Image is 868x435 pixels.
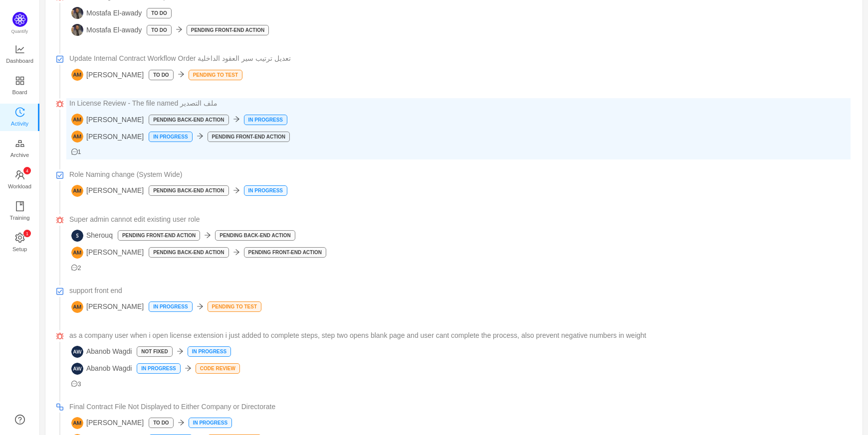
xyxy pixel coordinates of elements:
[71,301,144,313] span: [PERSON_NAME]
[11,114,28,134] span: Activity
[15,202,25,222] a: Training
[25,167,28,174] p: 4
[71,230,113,242] span: Sherouq
[71,247,144,259] span: [PERSON_NAME]
[71,114,83,126] img: AM
[15,139,25,148] i: icon: gold
[15,170,25,180] i: icon: team
[216,231,294,240] p: Pending Back-end Action
[15,45,25,65] a: Dashboard
[71,346,132,358] span: Abanob Wagdi
[233,116,240,123] i: icon: arrow-right
[71,131,144,143] span: [PERSON_NAME]
[12,82,27,102] span: Board
[69,169,182,180] span: Role Naming change (System Wide)
[178,71,185,78] i: icon: arrow-right
[69,286,122,296] span: support front end
[187,25,268,35] p: Pending Front-end Action
[10,145,29,165] span: Archive
[118,231,200,240] p: Pending Front-end Action
[149,186,228,195] p: Pending Back-end Action
[176,26,183,33] i: icon: arrow-right
[244,186,287,195] p: In Progress
[69,286,851,296] a: support front end
[15,44,25,54] i: icon: line-chart
[71,381,81,388] span: 3
[12,12,27,27] img: Quantify
[244,248,326,257] p: Pending Front-end Action
[71,148,78,155] i: icon: message
[71,363,132,375] span: Abanob Wagdi
[12,239,27,259] span: Setup
[177,348,184,355] i: icon: arrow-right
[71,346,83,358] img: AW
[69,330,646,341] span: as a company user when i open license extension i just added to complete steps, step two opens bl...
[204,232,211,239] i: icon: arrow-right
[149,248,228,257] p: Pending Back-end Action
[69,402,851,412] a: Final Contract File Not Displayed to Either Company or Directorate
[149,115,228,125] p: Pending Back-end Action
[15,201,25,211] i: icon: book
[6,51,33,71] span: Dashboard
[149,418,173,428] p: To Do
[71,301,83,313] img: AM
[15,139,25,159] a: Archive
[71,114,144,126] span: [PERSON_NAME]
[185,365,192,372] i: icon: arrow-right
[149,70,173,80] p: To Do
[71,69,83,81] img: AM
[15,76,25,96] a: Board
[69,214,200,225] span: Super admin cannot edit existing user role
[197,133,204,140] i: icon: arrow-right
[69,169,851,180] a: Role Naming change (System Wide)
[178,419,185,426] i: icon: arrow-right
[188,347,230,356] p: In Progress
[137,364,180,373] p: In Progress
[244,115,287,125] p: In Progress
[15,233,25,243] i: icon: setting
[71,24,83,36] img: ME
[149,302,192,311] p: In Progress
[71,265,78,271] i: icon: message
[71,7,142,19] span: Mostafa El-awady
[189,70,242,80] p: Pending To Test
[71,265,81,272] span: 2
[69,214,851,225] a: Super admin cannot edit existing user role
[71,363,83,375] img: AW
[208,302,261,311] p: Pending To Test
[71,230,83,242] img: S
[137,347,172,356] p: Not Fixed
[15,108,25,128] a: Activity
[71,417,144,429] span: [PERSON_NAME]
[69,98,217,109] span: In License Review - The file named ملف التصدير
[233,187,240,194] i: icon: arrow-right
[15,233,25,253] a: icon: settingSetup
[8,176,31,196] span: Workload
[15,415,25,425] a: icon: question-circle
[149,132,192,142] p: In Progress
[189,418,231,428] p: In Progress
[11,29,28,34] span: Quantify
[15,107,25,117] i: icon: history
[208,132,289,142] p: Pending Front-end Action
[197,303,204,310] i: icon: arrow-right
[71,417,83,429] img: AM
[71,381,78,387] i: icon: message
[71,24,142,36] span: Mostafa El-awady
[69,330,851,341] a: as a company user when i open license extension i just added to complete steps, step two opens bl...
[147,25,171,35] p: To Do
[71,148,81,155] span: 1
[147,8,171,18] p: To Do
[71,7,83,19] img: ME
[196,364,239,373] p: Code Review
[69,98,851,109] a: In License Review - The file named ملف التصدير
[15,170,25,190] a: icon: teamWorkload
[71,131,83,143] img: AM
[71,247,83,259] img: AM
[233,249,240,256] i: icon: arrow-right
[23,167,31,174] sup: 4
[69,53,851,64] a: Update Internal Contract Workflow Order تعديل ترتيب سير العقود الداخلية
[9,208,29,228] span: Training
[69,402,275,412] span: Final Contract File Not Displayed to Either Company or Directorate
[71,185,144,197] span: [PERSON_NAME]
